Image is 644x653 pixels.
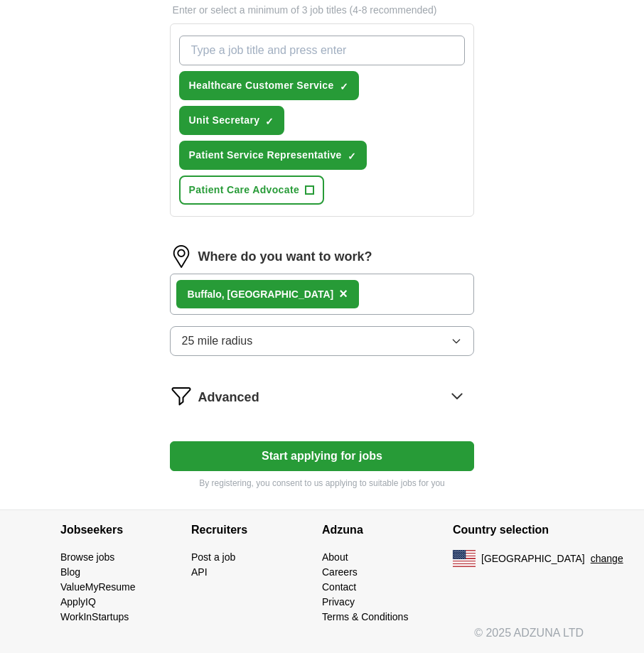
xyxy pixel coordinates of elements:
button: × [339,284,348,305]
a: Post a job [191,551,235,563]
span: × [339,286,348,301]
p: By registering, you consent to us applying to suitable jobs for you [170,477,475,490]
span: Healthcare Customer Service [189,78,334,93]
span: ✓ [340,81,348,92]
a: ApplyIQ [60,596,96,608]
div: , [GEOGRAPHIC_DATA] [188,287,334,302]
span: Patient Service Representative [189,148,342,163]
button: Healthcare Customer Service✓ [179,71,359,100]
a: WorkInStartups [60,611,129,622]
p: Enter or select a minimum of 3 job titles (4-8 recommended) [170,3,475,18]
img: filter [170,384,193,407]
a: Browse jobs [60,551,114,563]
a: Terms & Conditions [322,611,408,622]
button: Start applying for jobs [170,441,475,471]
span: [GEOGRAPHIC_DATA] [481,551,585,566]
img: US flag [453,550,476,567]
h4: Country selection [453,510,584,550]
a: API [191,566,208,578]
a: ValueMyResume [60,581,136,593]
input: Type a job title and press enter [179,36,466,65]
span: Patient Care Advocate [189,183,299,198]
button: change [591,551,623,566]
button: 25 mile radius [170,326,475,356]
span: ✓ [348,151,356,162]
span: Advanced [198,388,259,407]
label: Where do you want to work? [198,247,372,266]
strong: Buffalo [188,288,222,300]
span: Unit Secretary [189,113,260,128]
img: location.png [170,245,193,268]
button: Unit Secretary✓ [179,106,285,135]
div: © 2025 ADZUNA LTD [49,625,595,653]
a: About [322,551,348,563]
a: Careers [322,566,358,578]
button: Patient Care Advocate [179,176,324,205]
button: Patient Service Representative✓ [179,141,367,170]
a: Blog [60,566,80,578]
a: Contact [322,581,356,593]
span: 25 mile radius [182,333,253,350]
span: ✓ [265,116,274,127]
a: Privacy [322,596,355,608]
